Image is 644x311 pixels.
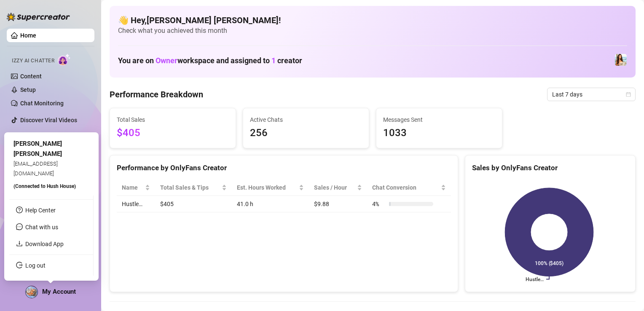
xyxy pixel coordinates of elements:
div: Est. Hours Worked [237,183,297,192]
th: Name [117,180,155,196]
img: logo-BBDzfeDw.svg [7,13,70,21]
span: Last 7 days [552,88,631,101]
img: Hustle [615,54,627,66]
td: $9.88 [309,196,367,212]
span: Izzy AI Chatter [12,57,54,65]
a: Download App [25,241,64,247]
img: ACg8ocK8DhbuYwR5U5PYhpkTQ6vuJEk7n_TtFvQJOEO_xV3cY2YsYg=s96-c [26,286,38,298]
a: Content [20,73,42,80]
span: Name [122,183,143,192]
th: Total Sales & Tips [155,180,232,196]
td: $405 [155,196,232,212]
span: Active Chats [250,115,362,124]
span: 1033 [383,125,495,141]
h4: 👋 Hey, [PERSON_NAME] [PERSON_NAME] ! [118,14,627,26]
span: Chat with us [25,224,58,231]
span: Total Sales & Tips [160,183,220,192]
span: 4 % [372,199,386,209]
span: [EMAIL_ADDRESS][DOMAIN_NAME] [13,161,58,176]
span: $405 [117,125,229,141]
text: Hustle… [526,276,544,282]
span: My Account [42,288,76,295]
a: Chat Monitoring [20,100,64,107]
span: 1 [271,56,276,65]
span: Chat Conversion [372,183,439,192]
div: Sales by OnlyFans Creator [472,162,628,174]
td: 41.0 h [232,196,309,212]
span: [PERSON_NAME] [PERSON_NAME] [13,140,62,158]
a: Setup [20,86,36,93]
span: message [16,223,23,230]
h1: You are on workspace and assigned to creator [118,56,302,65]
h4: Performance Breakdown [110,88,203,100]
span: Sales / Hour [314,183,355,192]
td: Hustle… [117,196,155,212]
a: Discover Viral Videos [20,117,77,123]
div: Performance by OnlyFans Creator [117,162,451,174]
li: Log out [9,259,93,272]
th: Chat Conversion [367,180,451,196]
span: Total Sales [117,115,229,124]
span: Messages Sent [383,115,495,124]
th: Sales / Hour [309,180,367,196]
span: calendar [626,92,631,97]
span: 256 [250,125,362,141]
a: Help Center [25,207,56,214]
img: AI Chatter [58,54,71,66]
span: Check what you achieved this month [118,26,627,35]
a: Home [20,32,36,39]
a: Log out [25,262,46,269]
span: Owner [156,56,177,65]
span: (Connected to Hush House ) [13,183,76,189]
